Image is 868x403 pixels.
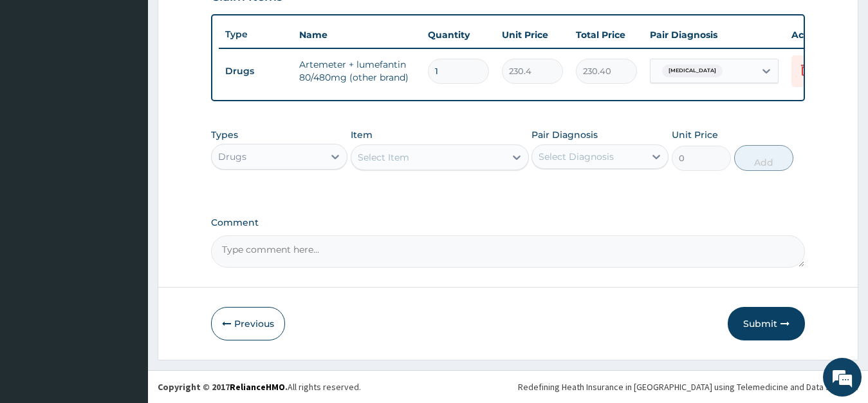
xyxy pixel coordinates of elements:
[75,120,178,250] span: We're online!
[351,128,373,141] label: Item
[662,64,723,77] span: [MEDICAL_DATA]
[230,381,285,393] a: RelianceHMO
[219,23,293,46] th: Type
[211,217,806,228] label: Comment
[358,151,409,164] div: Select Item
[148,370,868,403] footer: All rights reserved.
[672,128,718,141] label: Unit Price
[495,22,569,48] th: Unit Price
[643,22,785,48] th: Pair Diagnosis
[539,150,614,163] div: Select Diagnosis
[728,307,805,340] button: Submit
[531,128,598,141] label: Pair Diagnosis
[211,130,238,141] label: Types
[518,380,858,393] div: Redefining Heath Insurance in [GEOGRAPHIC_DATA] using Telemedicine and Data Science!
[211,307,285,340] button: Previous
[293,52,421,90] td: Artemeter + lumefantin 80/480mg (other brand)
[158,381,288,393] strong: Copyright © 2017 .
[6,267,245,312] textarea: Type your message and hit 'Enter'
[293,22,421,48] th: Name
[734,145,793,171] button: Add
[421,22,495,48] th: Quantity
[24,64,52,97] img: d_794563401_company_1708531726252_794563401
[219,59,293,83] td: Drugs
[569,22,643,48] th: Total Price
[785,22,849,48] th: Actions
[67,72,216,89] div: Chat with us now
[211,6,242,37] div: Minimize live chat window
[218,150,246,163] div: Drugs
